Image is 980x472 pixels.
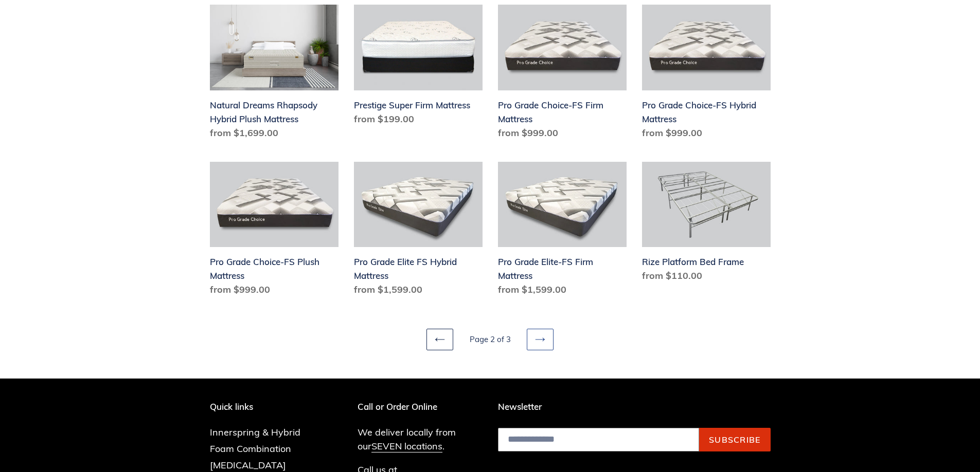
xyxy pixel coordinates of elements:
a: Pro Grade Choice-FS Firm Mattress [498,5,627,144]
span: Subscribe [709,435,761,445]
a: Pro Grade Elite-FS Firm Mattress [498,162,627,301]
a: Pro Grade Choice-FS Plush Mattress [210,162,338,301]
a: Prestige Super Firm Mattress [354,5,483,130]
li: Page 2 of 3 [455,334,525,346]
a: [MEDICAL_DATA] [210,459,286,471]
p: Quick links [210,402,316,412]
a: Rize Platform Bed Frame [642,162,771,287]
p: Call or Order Online [358,402,483,412]
a: SEVEN locations [371,440,442,452]
p: Newsletter [498,402,771,412]
a: Foam Combination [210,443,291,455]
p: We deliver locally from our . [358,425,483,453]
a: Pro Grade Choice-FS Hybrid Mattress [642,5,771,144]
a: Pro Grade Elite FS Hybrid Mattress [354,162,483,301]
a: Natural Dreams Rhapsody Hybrid Plush Mattress [210,5,338,144]
a: Innerspring & Hybrid [210,426,300,438]
button: Subscribe [699,428,771,451]
input: Email address [498,428,699,451]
